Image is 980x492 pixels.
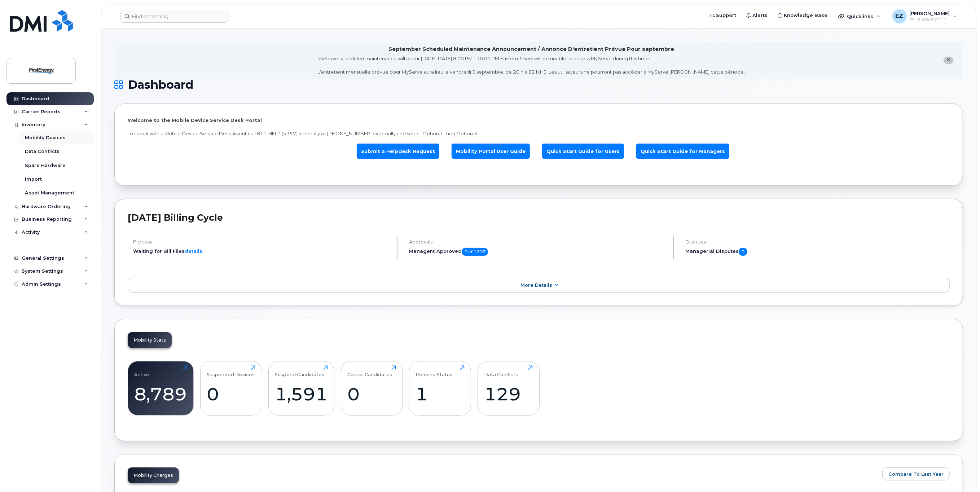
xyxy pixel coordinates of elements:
h4: Process [133,239,391,245]
a: Mobility Portal User Guide [452,144,530,159]
div: 1,591 [275,383,328,405]
div: MyServe scheduled maintenance will occur [DATE][DATE] 8:00 PM - 10:00 PM Eastern. Users will be u... [318,55,745,75]
div: September Scheduled Maintenance Announcement / Annonce D'entretient Prévue Pour septembre [388,45,674,53]
p: Welcome to the Mobile Device Service Desk Portal [128,117,950,124]
button: Compare To Last Year [882,467,950,480]
button: close notification [944,57,954,64]
div: Pending Status [416,365,453,377]
a: Active8,789 [135,365,187,412]
h5: Managers Approved [409,248,667,256]
div: 8,789 [135,383,187,405]
div: Suspended Devices [207,365,255,377]
div: Cancel Candidates [347,365,392,377]
iframe: Messenger Launcher [949,461,975,487]
a: details [185,248,202,254]
span: 0 of 1208 [462,248,488,256]
div: Suspend Candidates [275,365,325,377]
a: Suspended Devices0 [207,365,255,412]
h4: Disputes [685,239,950,245]
a: Suspend Candidates1,591 [275,365,328,412]
span: Dashboard [128,79,193,90]
div: Data Conflicts [484,365,518,377]
div: 0 [207,383,255,405]
div: 0 [347,383,396,405]
h2: [DATE] Billing Cycle [128,212,950,223]
li: Waiting for Bill Files [133,248,391,255]
span: More Details [520,282,552,288]
a: Quick Start Guide for Users [542,144,624,159]
div: 129 [484,383,533,405]
a: Quick Start Guide for Managers [636,144,729,159]
span: 0 [739,248,747,256]
div: Active [135,365,150,377]
div: 1 [416,383,465,405]
a: Pending Status1 [416,365,465,412]
span: Compare To Last Year [888,471,944,478]
h5: Managerial Disputes [685,248,950,256]
h4: Approvals [409,239,667,245]
a: Submit a Helpdesk Request [357,144,439,159]
a: Data Conflicts129 [484,365,533,412]
a: Cancel Candidates0 [347,365,396,412]
p: To speak with a Mobile Device Service Desk Agent call 811-HELP (4357) internally or [PHONE_NUMBER... [128,130,950,137]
